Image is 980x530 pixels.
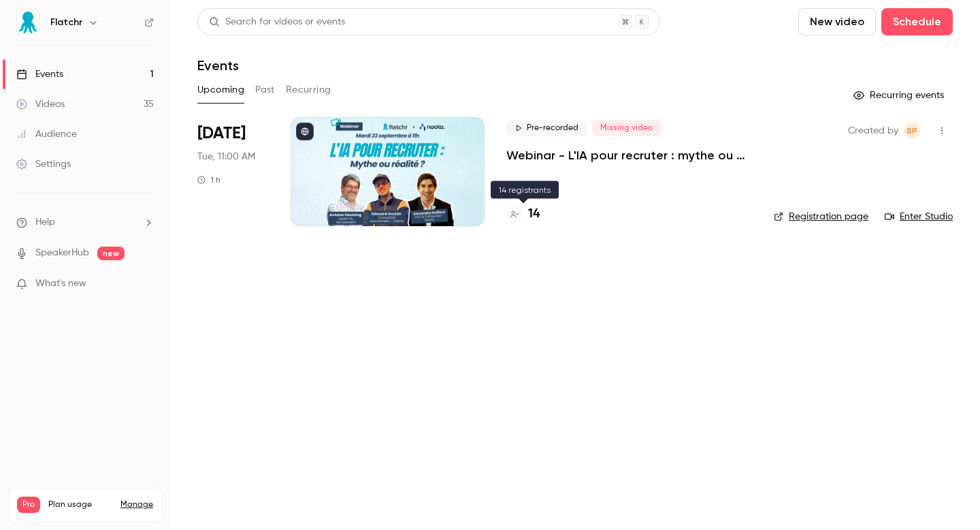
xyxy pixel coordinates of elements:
[197,123,246,144] span: [DATE]
[885,210,953,223] a: Enter Studio
[17,497,40,513] span: Pro
[798,8,876,35] button: New video
[209,15,345,29] div: Search for videos or events
[197,117,269,226] div: Sep 23 Tue, 11:00 AM (Europe/Paris)
[197,174,220,185] div: 1 h
[50,16,82,29] h6: Flatchr
[16,127,77,141] div: Audience
[904,123,920,139] span: Sylvain Paulet
[120,499,153,510] a: Manage
[35,246,89,260] a: SpeakerHub
[286,79,331,101] button: Recurring
[906,123,917,139] span: SP
[506,205,540,223] a: 14
[137,278,154,290] iframe: Noticeable Trigger
[17,12,39,33] img: Flatchr
[255,79,275,101] button: Past
[16,157,71,171] div: Settings
[197,57,239,74] h1: Events
[506,120,587,136] span: Pre-recorded
[197,79,244,101] button: Upcoming
[774,210,868,223] a: Registration page
[35,277,86,291] span: What's new
[528,205,540,223] h4: 14
[197,150,255,163] span: Tue, 11:00 AM
[16,67,63,81] div: Events
[848,123,898,139] span: Created by
[97,247,125,260] span: new
[506,147,752,163] a: Webinar - L'IA pour recruter : mythe ou réalité ?
[16,215,154,230] li: help-dropdown-opener
[592,120,661,136] span: Missing video
[881,8,953,35] button: Schedule
[35,215,55,230] span: Help
[847,84,953,106] button: Recurring events
[16,97,65,111] div: Videos
[48,499,112,510] span: Plan usage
